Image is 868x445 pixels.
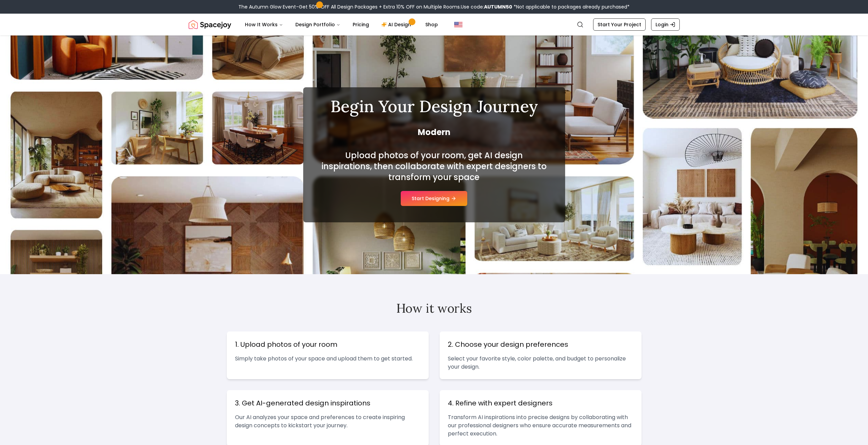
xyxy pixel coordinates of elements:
button: How It Works [239,18,289,31]
button: Start Designing [401,191,467,206]
a: Start Your Project [593,18,646,31]
span: *Not applicable to packages already purchased* [512,3,630,10]
a: Login [651,18,680,31]
p: Our AI analyzes your space and preferences to create inspiring design concepts to kickstart your ... [235,413,421,430]
h1: Begin Your Design Journey [320,98,549,115]
button: Design Portfolio [290,18,346,31]
nav: Global [189,14,680,35]
h3: 2. Choose your design preferences [448,340,633,349]
img: Spacejoy Logo [189,18,231,31]
p: Simply take photos of your space and upload them to get started. [235,355,421,363]
img: United States [454,20,462,29]
nav: Main [239,18,443,31]
b: AUTUMN50 [484,3,512,10]
span: Use code: [461,3,512,10]
h3: 4. Refine with expert designers [448,398,633,408]
h3: 3. Get AI-generated design inspirations [235,398,421,408]
span: Modern [320,127,549,138]
a: Shop [420,18,443,31]
p: Select your favorite style, color palette, and budget to personalize your design. [448,355,633,371]
div: The Autumn Glow Event-Get 50% OFF All Design Packages + Extra 10% OFF on Multiple Rooms. [238,3,630,10]
a: AI Design [376,18,418,31]
h2: Upload photos of your room, get AI design inspirations, then collaborate with expert designers to... [320,150,549,183]
h3: 1. Upload photos of your room [235,340,421,349]
a: Pricing [347,18,374,31]
h2: How it works [227,301,642,315]
p: Transform AI inspirations into precise designs by collaborating with our professional designers w... [448,413,633,438]
a: Spacejoy [189,18,231,31]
